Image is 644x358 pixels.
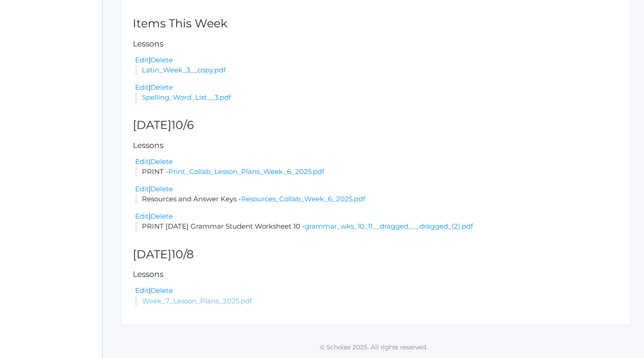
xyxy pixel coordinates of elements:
[305,222,473,230] a: grammar_wks_10_11__dragged___dragged_(2).pdf
[135,184,619,194] div: |
[168,167,324,176] a: Print_Collab_Lesson_Plans_Week_6_2025.pdf
[135,221,619,232] li: PRINT [DATE] Grammar Student Worksheet 10 -
[142,93,231,102] a: Spelling_Word_List__3.pdf
[133,119,619,132] h2: [DATE]
[135,194,619,205] li: Resources and Answer Keys -
[151,83,173,92] a: Delete
[151,56,173,64] a: Delete
[135,157,619,167] div: |
[151,212,173,220] a: Delete
[142,297,252,305] a: Week_7_Lesson_Plans_2025.pdf
[171,247,194,261] span: 10/8
[135,55,619,66] div: |
[135,211,619,222] div: |
[135,184,149,193] a: Edit
[135,286,619,296] div: |
[133,270,619,279] h5: Lessons
[135,83,149,92] a: Edit
[135,157,149,166] a: Edit
[133,17,619,30] h2: Items This Week
[133,40,619,48] h5: Lessons
[142,66,226,74] a: Latin_Week_3__copy.pdf
[151,157,173,166] a: Delete
[135,212,149,220] a: Edit
[151,286,173,295] a: Delete
[151,184,173,193] a: Delete
[135,286,149,295] a: Edit
[171,118,194,132] span: 10/6
[133,248,619,261] h2: [DATE]
[135,82,619,93] div: |
[135,56,149,64] a: Edit
[103,343,644,352] p: © Scholae 2025. All rights reserved.
[241,194,365,203] a: Resources_Collab_Week_6_2025.pdf
[135,167,619,177] li: PRINT -
[133,141,619,150] h5: Lessons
